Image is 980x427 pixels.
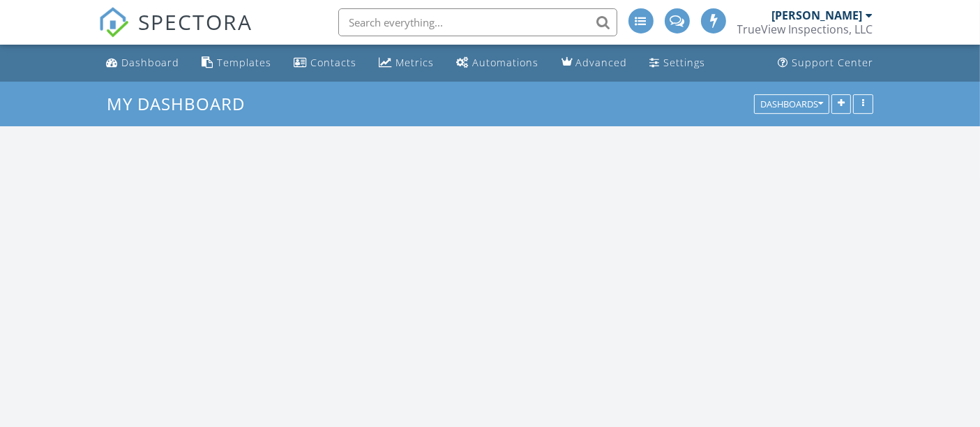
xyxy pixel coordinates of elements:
input: Search everything... [338,8,617,36]
div: [PERSON_NAME] [772,8,863,22]
div: Automations [473,56,539,69]
div: Contacts [311,56,357,69]
div: Dashboard [122,56,180,69]
a: Templates [197,50,278,76]
button: Dashboards [754,94,829,114]
div: Metrics [396,56,435,69]
a: SPECTORA [98,19,253,48]
a: Contacts [289,50,363,76]
div: Advanced [576,56,628,69]
a: Support Center [773,50,880,76]
div: Templates [218,56,272,69]
a: Automations (Advanced) [451,50,545,76]
div: Settings [664,56,706,69]
img: The Best Home Inspection Software - Spectora [98,7,129,38]
div: TrueView Inspections, LLC [737,22,873,36]
div: Support Center [792,56,874,69]
a: Settings [644,50,711,76]
div: Dashboards [760,99,823,109]
span: SPECTORA [139,7,253,36]
a: Metrics [374,50,440,76]
a: Dashboard [101,50,186,76]
a: My Dashboard [107,92,257,115]
a: Advanced [556,50,633,76]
